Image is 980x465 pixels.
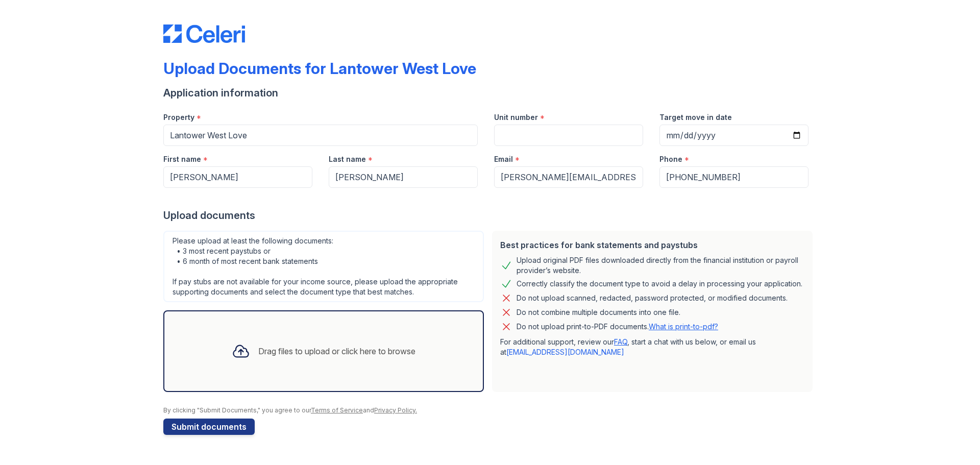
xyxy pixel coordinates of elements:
div: By clicking "Submit Documents," you agree to our and [163,406,817,414]
p: For additional support, review our , start a chat with us below, or email us at [500,337,804,357]
div: Do not combine multiple documents into one file. [517,306,680,319]
div: Upload original PDF files downloaded directly from the financial institution or payroll provider’... [517,255,804,276]
div: Application information [163,86,817,100]
div: Upload Documents for Lantower West Love [163,59,476,78]
a: [EMAIL_ADDRESS][DOMAIN_NAME] [506,348,624,356]
a: What is print-to-pdf? [649,322,718,331]
label: Phone [659,154,682,164]
label: Target move in date [659,112,732,123]
a: Privacy Policy. [374,406,417,414]
p: Do not upload print-to-PDF documents. [517,322,718,332]
div: Please upload at least the following documents: • 3 most recent paystubs or • 6 month of most rec... [163,231,484,302]
button: Submit documents [163,419,255,435]
div: Best practices for bank statements and paystubs [500,239,804,251]
label: Last name [329,154,366,164]
div: Upload documents [163,208,817,223]
label: Email [494,154,513,164]
label: Property [163,112,194,123]
label: Unit number [494,112,538,123]
a: FAQ [614,337,627,346]
div: Do not upload scanned, redacted, password protected, or modified documents. [517,292,788,304]
div: Correctly classify the document type to avoid a delay in processing your application. [517,278,802,290]
div: Drag files to upload or click here to browse [258,345,415,357]
label: First name [163,154,201,164]
img: CE_Logo_Blue-a8612792a0a2168367f1c8372b55b34899dd931a85d93a1a3d3e32e68fde9ad4.png [163,25,245,43]
a: Terms of Service [311,406,363,414]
